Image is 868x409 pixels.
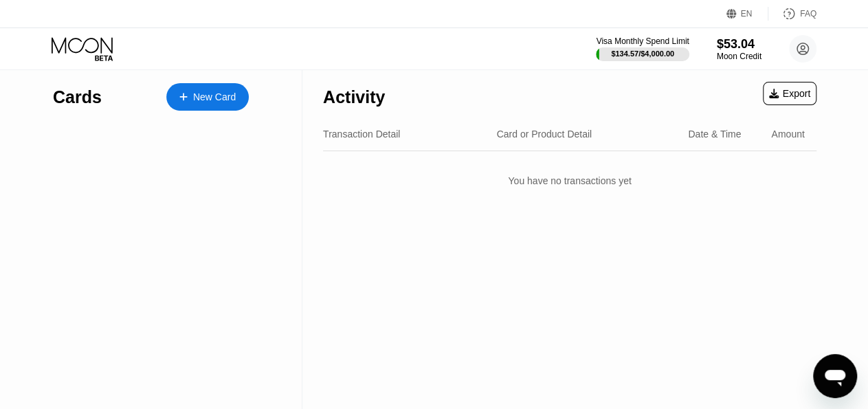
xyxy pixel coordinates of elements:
div: New Card [166,83,249,111]
div: New Card [193,91,236,103]
div: Card or Product Detail [496,129,592,140]
div: Visa Monthly Spend Limit [596,36,689,46]
div: $53.04 [717,37,761,52]
div: FAQ [800,9,816,19]
iframe: Button to launch messaging window [813,354,857,398]
div: Date & Time [688,129,741,140]
div: Export [763,82,816,105]
div: Export [769,88,810,99]
div: Moon Credit [717,52,761,61]
div: You have no transactions yet [323,162,816,200]
div: EN [726,7,768,21]
div: $53.04Moon Credit [717,37,761,61]
div: FAQ [768,7,816,21]
div: Activity [323,87,385,107]
div: Visa Monthly Spend Limit$134.57/$4,000.00 [596,36,689,61]
div: Cards [53,87,102,107]
div: EN [741,9,753,19]
div: Transaction Detail [323,129,400,140]
div: Amount [771,129,804,140]
div: $134.57 / $4,000.00 [611,49,674,58]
